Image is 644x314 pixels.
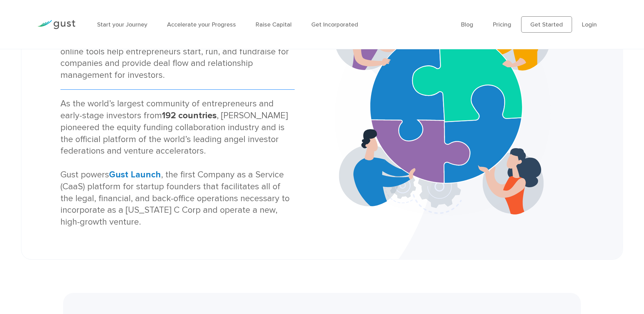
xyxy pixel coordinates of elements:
[60,22,295,81] div: Gust is the global SaaS platform for founding, operating, and investing in scalable, high-growth ...
[493,21,511,28] a: Pricing
[256,21,292,28] a: Raise Capital
[167,21,236,28] a: Accelerate your Progress
[521,16,572,33] a: Get Started
[37,20,75,29] img: Gust Logo
[461,21,473,28] a: Blog
[582,21,597,28] a: Login
[109,169,161,180] a: Gust Launch
[311,21,358,28] a: Get Incorporated
[60,98,295,228] div: As the world’s largest community of entrepreneurs and early-stage investors from , [PERSON_NAME] ...
[162,110,217,121] strong: 192 countries
[97,21,147,28] a: Start your Journey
